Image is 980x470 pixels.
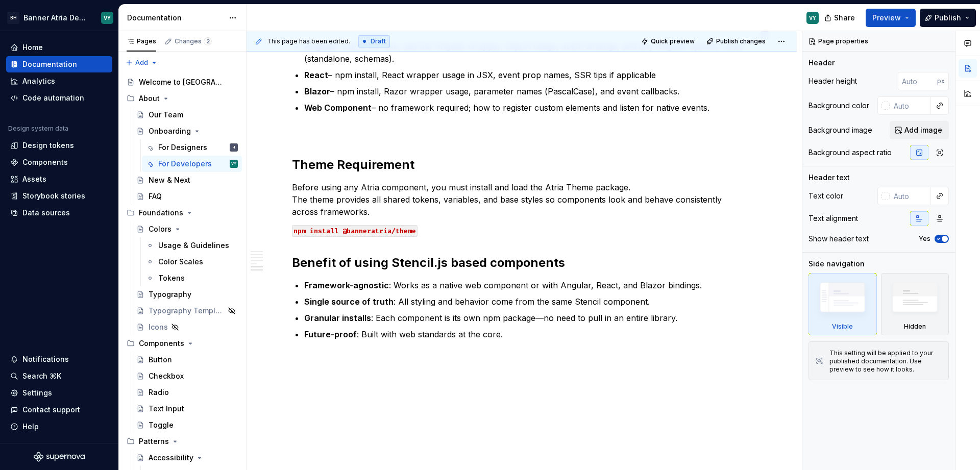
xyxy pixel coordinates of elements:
[142,237,242,254] a: Usage & Guidelines
[920,9,976,27] button: Publish
[122,335,242,352] div: Components
[132,417,242,433] a: Toggle
[132,286,242,303] a: Typography
[132,319,242,335] a: Icons
[834,13,855,23] span: Share
[7,12,19,24] div: BH
[808,259,865,269] div: Side navigation
[149,306,225,316] div: Typography Template
[139,77,223,87] div: Welcome to [GEOGRAPHIC_DATA]
[881,273,949,335] div: Hidden
[23,13,89,23] div: Banner Atria Design System
[132,450,242,466] a: Accessibility
[304,279,751,291] p: : Works as a native web component or with Angular, React, and Blazor bindings.
[127,13,224,23] div: Documentation
[22,354,69,364] div: Notifications
[158,159,212,169] div: For Developers
[304,280,389,290] strong: Framework-agnostic
[919,235,930,243] label: Yes
[132,188,242,205] a: FAQ
[304,102,751,114] p: – no framework required; how to register custom elements and listen for native events.
[808,213,858,224] div: Text alignment
[866,9,916,27] button: Preview
[231,159,236,169] div: VY
[22,405,80,415] div: Contact support
[904,125,942,135] span: Add image
[829,349,942,374] div: This setting will be applied to your published documentation. Use preview to see how it looks.
[122,56,161,70] button: Add
[233,142,235,153] div: H
[6,402,112,418] button: Contact support
[22,140,74,151] div: Design tokens
[890,96,931,115] input: Auto
[304,69,751,81] p: – npm install, React wrapper usage in JSX, event prop names, SSR tips if applicable
[22,208,70,218] div: Data sources
[158,257,203,267] div: Color Scales
[2,7,116,29] button: BHBanner Atria Design SystemVY
[6,73,112,89] a: Analytics
[304,40,751,65] p: – install via npm, add the Angular wrapper, import usage, event bindings, and any Angular-specifi...
[135,59,148,67] span: Add
[292,255,751,271] h2: Benefit of using Stencil.js based components
[132,221,242,237] a: Colors
[808,147,892,158] div: Background aspect ratio
[149,371,184,381] div: Checkbox
[809,14,816,22] div: VY
[808,76,857,86] div: Header height
[6,205,112,221] a: Data sources
[808,101,869,111] div: Background color
[149,224,171,234] div: Colors
[122,433,242,450] div: Patterns
[6,418,112,435] button: Help
[638,34,699,48] button: Quick preview
[808,191,843,201] div: Text color
[122,205,242,221] div: Foundations
[8,125,68,133] div: Design system data
[132,172,242,188] a: New & Next
[304,85,751,97] p: – npm install, Razor wrapper usage, parameter names (PascalCase), and event callbacks.
[142,156,242,172] a: For DevelopersVY
[304,329,357,339] strong: Future-proof
[149,387,169,398] div: Radio
[6,171,112,187] a: Assets
[158,240,229,251] div: Usage & Guidelines
[139,436,169,447] div: Patterns
[304,295,751,308] p: : All styling and behavior come from the same Stencil component.
[149,404,184,414] div: Text Input
[890,121,949,139] button: Add image
[132,401,242,417] a: Text Input
[22,371,61,381] div: Search ⌘K
[304,328,751,340] p: : Built with web standards at the core.
[142,254,242,270] a: Color Scales
[304,296,394,307] strong: Single source of truth
[6,39,112,56] a: Home
[808,234,869,244] div: Show header text
[34,452,85,462] svg: Supernova Logo
[149,126,191,136] div: Onboarding
[6,385,112,401] a: Settings
[132,107,242,123] a: Our Team
[937,77,945,85] p: px
[149,420,174,430] div: Toggle
[158,273,185,283] div: Tokens
[6,154,112,170] a: Components
[204,37,212,45] span: 2
[22,388,52,398] div: Settings
[304,312,751,324] p: : Each component is its own npm package—no need to pull in an entire library.
[904,323,926,331] div: Hidden
[22,174,46,184] div: Assets
[149,355,172,365] div: Button
[304,103,372,113] strong: Web Component
[22,42,43,53] div: Home
[304,86,330,96] strong: Blazor
[139,93,160,104] div: About
[808,125,872,135] div: Background image
[149,289,191,300] div: Typography
[149,322,168,332] div: Icons
[142,270,242,286] a: Tokens
[132,384,242,401] a: Radio
[127,37,156,45] div: Pages
[935,13,961,23] span: Publish
[22,76,55,86] div: Analytics
[890,187,931,205] input: Auto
